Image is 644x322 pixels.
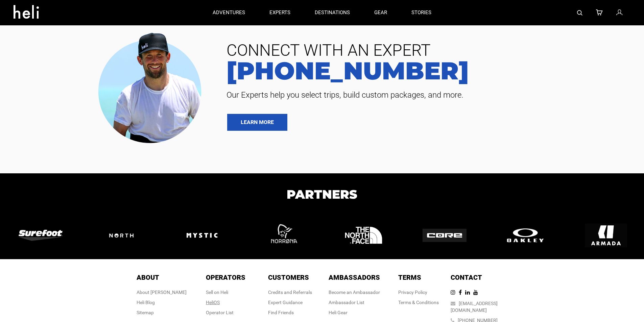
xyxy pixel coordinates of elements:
img: search-bar-icon.svg [577,10,582,16]
img: logo [342,214,385,256]
span: Terms [398,273,421,281]
div: Ambassador List [329,299,380,306]
a: Heli Gear [329,310,348,315]
span: Contact [451,273,482,281]
a: LEARN MORE [227,114,287,131]
a: Privacy Policy [398,290,427,295]
div: Find Friends [268,309,312,316]
img: logo [262,214,304,256]
span: Ambassadors [329,273,380,281]
div: About [PERSON_NAME] [137,289,187,296]
a: HeliOS [206,300,220,305]
img: logo [19,230,63,241]
span: CONNECT WITH AN EXPERT [221,42,634,58]
div: Operator List [206,309,245,316]
img: logo [585,214,627,256]
img: logo [181,214,223,256]
a: Terms & Conditions [398,300,439,305]
img: logo [503,227,547,244]
a: [EMAIL_ADDRESS][DOMAIN_NAME] [451,301,498,313]
p: adventures [213,9,245,16]
span: Operators [206,273,245,281]
p: experts [269,9,290,16]
img: logo [423,229,467,242]
p: destinations [315,9,350,16]
a: Become an Ambassador [329,290,380,295]
span: Customers [268,273,309,281]
a: Credits and Referrals [268,290,312,295]
div: Sell on Heli [206,289,245,296]
a: Heli Blog [137,300,155,305]
span: Our Experts help you select trips, build custom packages, and more. [221,90,634,100]
img: logo [99,224,143,247]
a: Expert Guidance [268,300,303,305]
a: [PHONE_NUMBER] [221,58,634,83]
img: contact our team [93,27,211,146]
div: Sitemap [137,309,187,316]
span: About [137,273,159,281]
